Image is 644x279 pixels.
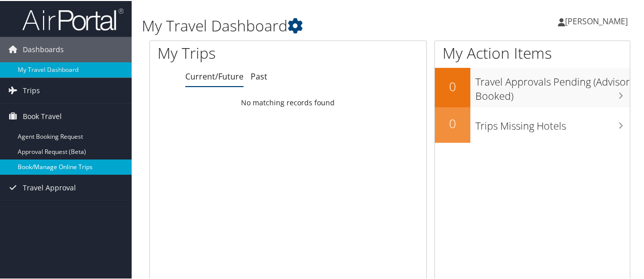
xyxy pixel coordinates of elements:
[23,174,76,200] span: Travel Approval
[435,67,630,106] a: 0Travel Approvals Pending (Advisor Booked)
[22,7,124,30] img: airportal-logo.png
[185,70,244,81] a: Current/Future
[23,103,62,128] span: Book Travel
[435,42,630,63] h1: My Action Items
[23,36,64,61] span: Dashboards
[565,15,628,26] span: [PERSON_NAME]
[23,77,40,102] span: Trips
[150,93,426,111] td: No matching records found
[435,77,470,94] h2: 0
[142,14,472,35] h1: My Travel Dashboard
[435,114,470,131] h2: 0
[475,113,630,132] h3: Trips Missing Hotels
[475,69,630,102] h3: Travel Approvals Pending (Advisor Booked)
[157,42,303,63] h1: My Trips
[558,5,638,35] a: [PERSON_NAME]
[435,106,630,142] a: 0Trips Missing Hotels
[251,70,267,81] a: Past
